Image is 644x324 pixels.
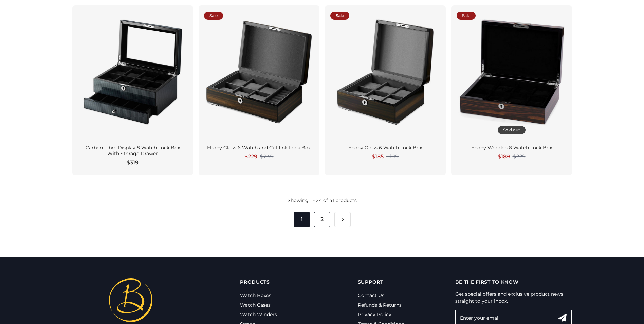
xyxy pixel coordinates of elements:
span: $249 [260,153,274,160]
p: Be the first to know [455,278,572,285]
div: Showing 1 - 24 of 41 products [72,197,572,204]
a: Sale Ebony Gloss 6 Watch and Cufflink Lock Box $229 $249 [199,5,319,175]
a: Sale Sold out Ebony Wooden 8 Watch Lock Box $189 $229 [451,5,572,175]
a: Contact Us [358,292,384,299]
span: $189 [498,152,510,161]
a: Watch Cases [240,302,271,308]
nav: Pagination [294,212,351,227]
div: Ebony Wooden 8 Watch Lock Box [459,145,564,151]
p: Products [240,278,277,285]
div: Sale [330,12,349,20]
div: Sale [204,12,223,20]
span: $229 [244,152,257,161]
p: Get special offers and exclusive product news straight to your inbox. [455,291,572,304]
a: Refunds & Returns [358,302,402,308]
div: Sale [457,12,476,20]
a: Privacy Policy [358,311,391,318]
a: Watch Boxes [240,292,271,299]
span: $229 [513,153,526,160]
span: $319 [127,159,139,167]
span: 1 [294,212,310,227]
a: Watch Winders [240,311,277,318]
a: Sale Ebony Gloss 6 Watch Lock Box $185 $199 [325,5,446,175]
div: Ebony Gloss 6 Watch and Cufflink Lock Box [207,145,311,151]
p: Support [358,278,404,285]
a: Carbon Fibre Display 8 Watch Lock Box With Storage Drawer $319 [72,5,193,175]
div: Ebony Gloss 6 Watch Lock Box [333,145,438,151]
a: 2 [314,212,330,227]
span: $199 [386,153,399,160]
span: $185 [372,152,384,161]
div: Carbon Fibre Display 8 Watch Lock Box With Storage Drawer [80,145,185,157]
